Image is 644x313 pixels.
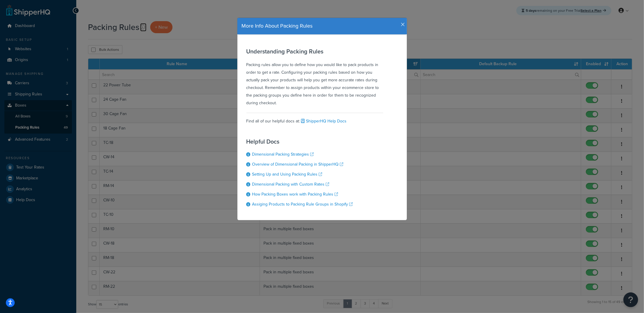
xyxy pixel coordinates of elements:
a: Overview of Dimensional Packing in ShipperHQ [252,161,344,167]
a: Dimensional Packing with Custom Rates [252,181,329,187]
a: Setting Up and Using Packing Rules [252,171,322,177]
a: ShipperHQ Help Docs [300,118,347,124]
a: Assiging Products to Packing Rule Groups in Shopify [252,201,353,207]
a: Dimensional Packing Strategies [252,151,314,157]
div: Find all of our helpful docs at: [246,113,383,125]
a: How Packing Boxes work with Packing Rules [252,191,338,197]
h4: More Info About Packing Rules [242,22,403,30]
h3: Helpful Docs [246,138,353,145]
div: Packing rules allow you to define how you would like to pack products in order to get a rate. Con... [246,48,383,107]
h3: Understanding Packing Rules [246,48,383,55]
